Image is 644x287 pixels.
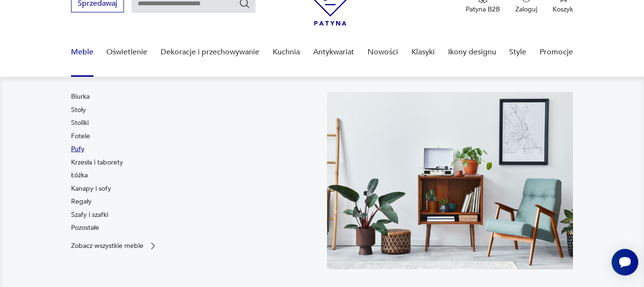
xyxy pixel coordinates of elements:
a: Fotele [71,132,90,141]
a: Zobacz wszystkie meble [71,241,158,251]
a: Promocje [540,34,573,71]
a: Antykwariat [313,34,354,71]
a: Kanapy i sofy [71,184,111,194]
a: Szafy i szafki [71,210,108,220]
p: Koszyk [552,5,573,14]
p: Patyna B2B [466,5,500,14]
a: Sprzedawaj [71,1,124,8]
a: Style [509,34,526,71]
a: Krzesła i taborety [71,158,123,167]
a: Regały [71,197,92,206]
img: 969d9116629659dbb0bd4e745da535dc.jpg [327,92,573,269]
p: Zobacz wszystkie meble [71,243,143,249]
a: Oświetlenie [106,34,147,71]
a: Klasyki [411,34,435,71]
a: Stoliki [71,118,89,128]
a: Pufy [71,144,84,154]
a: Kuchnia [273,34,300,71]
a: Dekoracje i przechowywanie [161,34,259,71]
a: Nowości [368,34,398,71]
a: Pozostałe [71,223,99,233]
a: Meble [71,34,93,71]
a: Stoły [71,105,86,115]
a: Ikony designu [448,34,496,71]
a: Łóżka [71,171,88,180]
p: Zaloguj [515,5,537,14]
a: Biurka [71,92,90,102]
iframe: Smartsupp widget button [612,249,638,276]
